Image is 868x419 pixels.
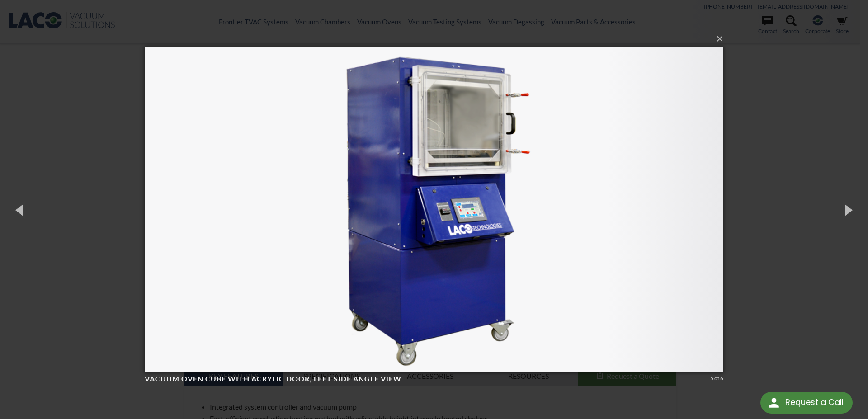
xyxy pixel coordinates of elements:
button: Next (Right arrow key) [827,185,868,235]
img: Vacuum Oven Cube with Acrylic Door, left side angle view [145,29,723,391]
div: Request a Call [760,392,853,414]
div: Request a Call [785,392,844,413]
h4: Vacuum Oven Cube with Acrylic Door, left side angle view [145,374,707,384]
button: × [147,29,726,49]
img: round button [767,395,781,410]
div: 5 of 6 [710,374,723,382]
